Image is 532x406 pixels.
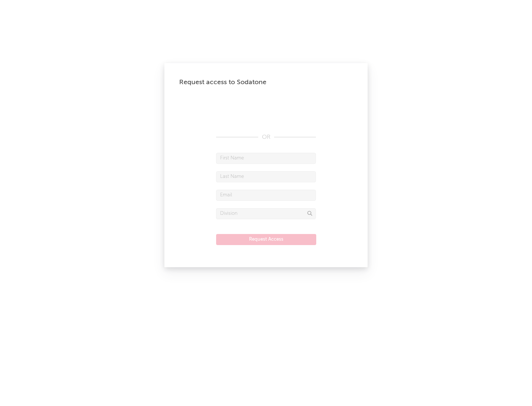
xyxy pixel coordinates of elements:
div: OR [216,133,316,142]
input: Last Name [216,171,316,182]
input: Division [216,208,316,219]
input: Email [216,190,316,201]
button: Request Access [216,234,316,245]
input: First Name [216,153,316,164]
div: Request access to Sodatone [179,78,353,87]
